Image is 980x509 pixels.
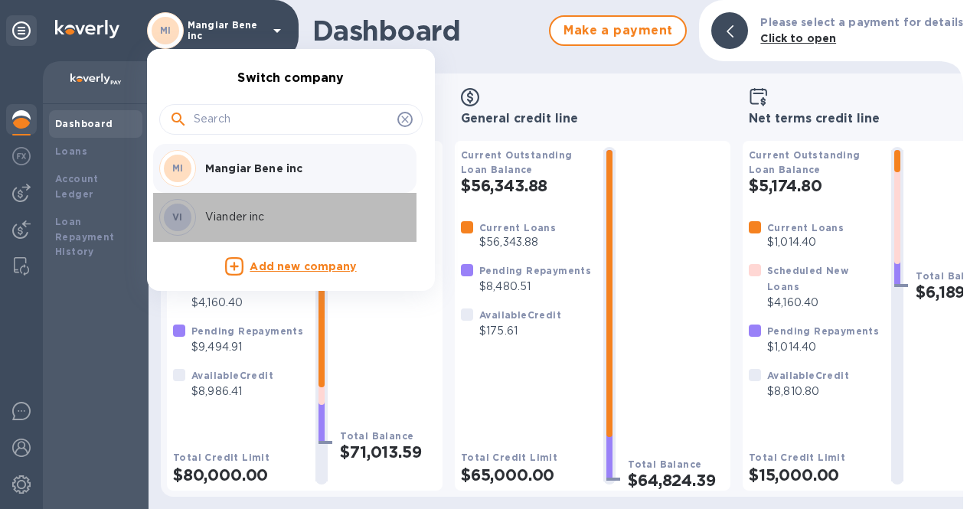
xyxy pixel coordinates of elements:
p: Add new company [250,259,356,276]
b: MI [172,162,184,174]
p: Mangiar Bene inc [205,161,398,176]
b: VI [172,211,183,223]
p: Viander inc [205,209,398,225]
input: Search [194,108,391,131]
